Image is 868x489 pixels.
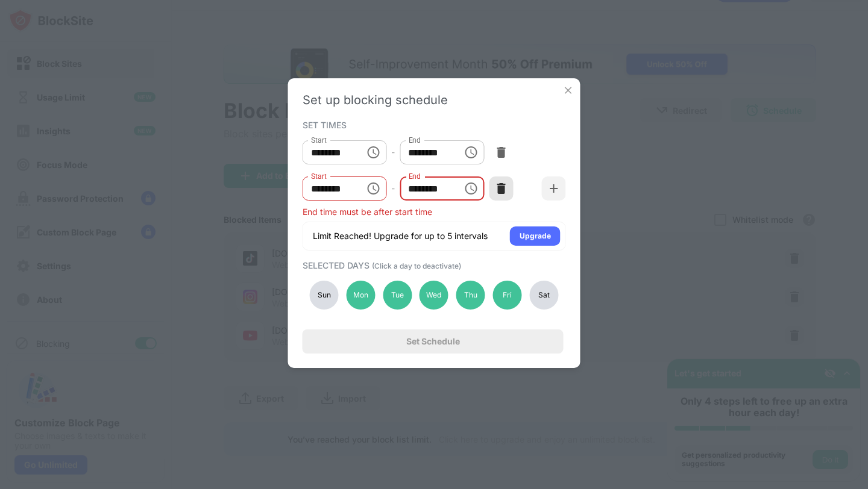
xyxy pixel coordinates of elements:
[456,281,485,310] div: Thu
[361,140,385,164] button: Choose time, selected time is 10:00 AM
[311,171,327,181] label: Start
[361,176,385,201] button: Choose time, selected time is 8:00 PM
[313,230,488,242] div: Limit Reached! Upgrade for up to 5 intervals
[420,281,448,310] div: Wed
[372,261,461,270] span: (Click a day to deactivate)
[391,182,395,195] div: -
[408,171,421,181] label: End
[311,135,327,145] label: Start
[562,84,574,96] img: x-button.svg
[303,207,566,217] div: End time must be after start time
[303,120,563,129] div: SET TIMES
[303,260,563,270] div: SELECTED DAYS
[310,281,339,310] div: Sun
[459,140,483,164] button: Choose time, selected time is 5:00 PM
[520,230,551,242] div: Upgrade
[459,176,483,201] button: Choose time, selected time is 12:00 AM
[346,281,375,310] div: Mon
[406,337,460,346] div: Set Schedule
[529,281,558,310] div: Sat
[493,281,522,310] div: Fri
[383,281,412,310] div: Tue
[408,135,421,145] label: End
[303,93,566,107] div: Set up blocking schedule
[391,146,395,159] div: -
